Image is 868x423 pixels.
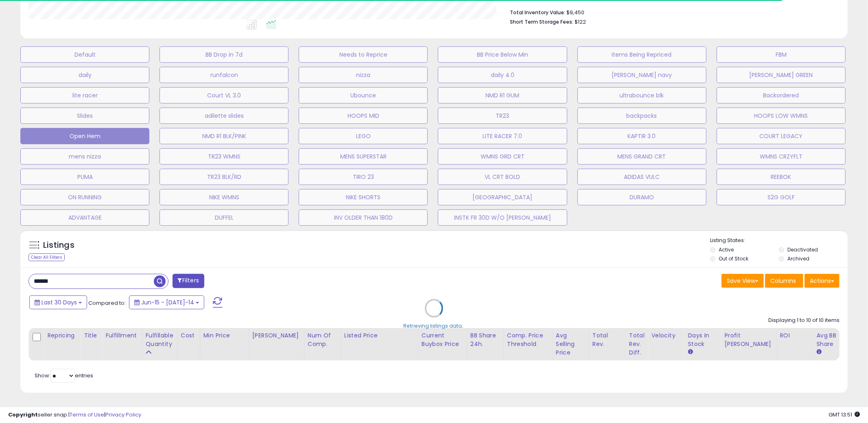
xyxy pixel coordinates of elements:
button: [PERSON_NAME] GREEN [717,67,846,83]
button: NMD R1 GUM [438,87,567,104]
button: TR23 [438,108,567,124]
button: DURAMO [577,189,706,205]
button: Needs to Reprice [299,46,428,63]
div: seller snap | | [8,411,141,419]
button: NIKE SHORTS [299,189,428,205]
button: HOOPS LOW WMNS [717,108,846,124]
button: Open Hem [20,128,149,144]
button: ADVANTAGE [20,209,149,226]
button: backpacks [577,108,706,124]
button: mens nizza [20,148,149,165]
button: BB Drop in 7d [160,46,289,63]
button: PUMA [20,169,149,185]
button: VL CRT BOLD [438,169,567,185]
button: Backordered [717,87,846,104]
button: FBM [717,46,846,63]
button: MENS SUPERSTAR [299,148,428,165]
b: Total Inventory Value: [510,9,565,16]
button: Items Being Repriced [577,46,706,63]
button: WMNS GRD CRT [438,148,567,165]
button: TR23 BLK/RD [160,169,289,185]
button: WMNS CRZYFLT [717,148,846,165]
button: [GEOGRAPHIC_DATA] [438,189,567,205]
button: nizza [299,67,428,83]
button: KAPTIR 3.0 [577,128,706,144]
button: NMD R1 BLK/PINK [160,128,289,144]
button: INV OLDER THAN 180D [299,209,428,226]
button: lite racer [20,87,149,104]
button: Slides [20,108,149,124]
li: $9,450 [510,7,833,17]
button: INSTK FR 30D W/O [PERSON_NAME] [438,209,567,226]
button: TIRO 23 [299,169,428,185]
button: MENS GRAND CRT [577,148,706,165]
button: Ubounce [299,87,428,104]
button: NIKE WMNS [160,189,289,205]
button: COURT LEGACY [717,128,846,144]
button: daily 4.0 [438,67,567,83]
button: [PERSON_NAME] navy [577,67,706,83]
button: HOOPS MID [299,108,428,124]
button: DUFFEL [160,209,289,226]
button: ON RUNNING [20,189,149,205]
button: LEGO [299,128,428,144]
button: LITE RACER 7.0 [438,128,567,144]
button: Default [20,46,149,63]
button: ADIDAS VULC [577,169,706,185]
strong: Copyright [8,411,38,419]
span: $122 [575,18,586,26]
button: adilette slides [160,108,289,124]
button: runfalcon [160,67,289,83]
b: Short Term Storage Fees: [510,18,573,25]
button: TR23 WMNS [160,148,289,165]
a: Terms of Use [70,411,104,419]
button: BB Price Below Min [438,46,567,63]
button: ultrabounce blk [577,87,706,104]
button: REEBOK [717,169,846,185]
button: daily [20,67,149,83]
a: Privacy Policy [105,411,141,419]
button: S2G GOLF [717,189,846,205]
div: Retrieving listings data.. [404,322,465,330]
button: Court VL 3.0 [160,87,289,104]
span: 2025-08-14 13:51 GMT [829,411,860,419]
